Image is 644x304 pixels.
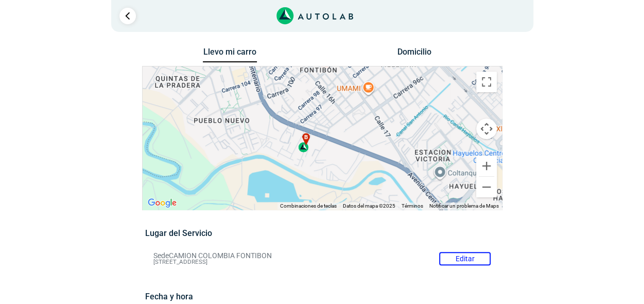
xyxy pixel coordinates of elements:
[304,133,308,142] span: b
[276,10,353,20] a: Link al sitio de autolab
[476,156,497,176] button: Ampliar
[145,196,179,210] a: Abre esta zona en Google Maps (se abre en una nueva ventana)
[387,47,441,62] button: Domicilio
[402,203,423,209] a: Términos (se abre en una nueva pestaña)
[476,72,497,92] button: Cambiar a la vista en pantalla completa
[343,203,395,209] span: Datos del mapa ©2025
[476,177,497,197] button: Reducir
[145,292,499,301] h5: Fecha y hora
[145,228,499,238] h5: Lugar del Servicio
[476,119,497,139] button: Controles de visualización del mapa
[119,8,136,24] a: Ir al paso anterior
[203,47,257,63] button: Llevo mi carro
[145,196,179,210] img: Google
[429,203,499,209] a: Notificar un problema de Maps
[280,202,337,210] button: Combinaciones de teclas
